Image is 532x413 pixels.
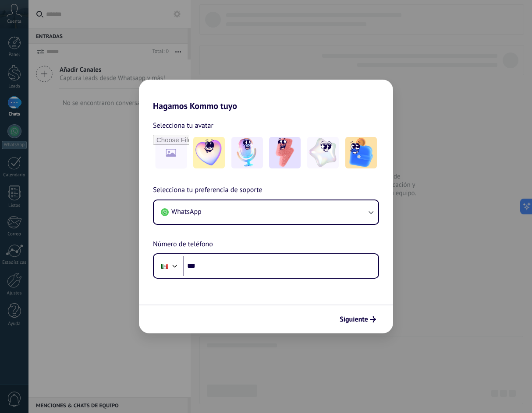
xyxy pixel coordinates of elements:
[153,239,213,250] span: Número de teléfono
[269,137,301,168] img: -3.jpeg
[231,137,263,168] img: -2.jpeg
[193,137,225,168] img: -1.jpeg
[154,200,378,224] button: WhatsApp
[153,120,213,131] span: Selecciona tu avatar
[340,316,368,322] span: Siguiente
[336,312,380,327] button: Siguiente
[171,207,202,216] span: WhatsApp
[139,80,393,111] h2: Hagamos Kommo tuyo
[345,137,377,168] img: -5.jpeg
[307,137,339,168] img: -4.jpeg
[156,257,173,275] div: Mexico: + 52
[153,185,262,196] span: Selecciona tu preferencia de soporte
